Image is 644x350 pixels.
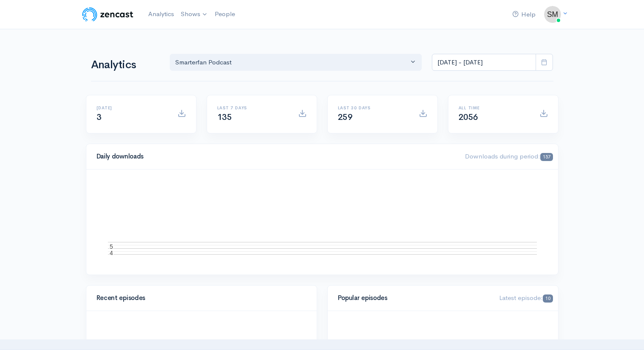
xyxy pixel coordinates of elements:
h1: Analytics [91,59,160,71]
input: analytics date range selector [432,54,536,71]
span: 2056 [459,112,478,122]
span: 10 [543,294,553,303]
img: ZenCast Logo [81,6,135,23]
h4: Popular episodes [338,294,489,302]
h6: Last 7 days [217,106,288,110]
div: Smarterfan Podcast [175,58,409,67]
button: Smarterfan Podcast [170,54,422,71]
a: Help [509,6,539,24]
h6: All time [459,106,529,110]
span: 135 [217,112,232,122]
h6: Last 30 days [338,106,409,110]
text: 5 [110,243,113,250]
a: Shows [177,5,211,24]
h4: Recent episodes [97,294,301,302]
text: 4 [110,250,113,256]
h4: Daily downloads [97,153,455,160]
a: Analytics [145,5,177,23]
span: 259 [338,112,353,122]
span: 157 [540,153,553,161]
svg: A chart. [97,180,548,264]
span: Latest episode: [499,294,553,302]
span: Downloads during period: [465,152,553,160]
img: ... [544,6,561,23]
a: People [211,5,238,23]
h6: [DATE] [97,106,167,110]
span: 3 [97,112,102,122]
iframe: gist-messenger-bubble-iframe [615,321,636,342]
